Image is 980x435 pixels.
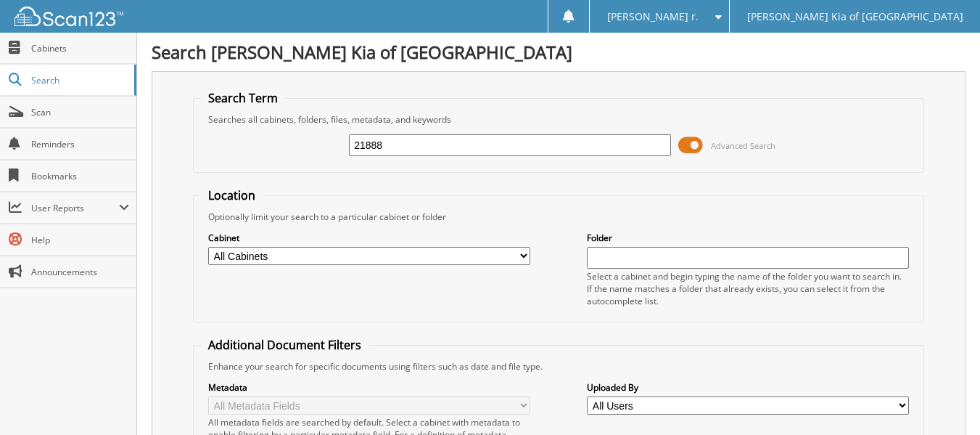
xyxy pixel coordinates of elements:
[15,7,123,26] img: scan123-logo-white.svg
[31,202,119,214] span: User Reports
[201,113,916,126] div: Searches all cabinets, folders, files, metadata, and keywords
[607,12,699,21] span: [PERSON_NAME] r.
[587,232,909,244] label: Folder
[31,106,129,118] span: Scan
[587,270,909,307] div: Select a cabinet and begin typing the name of the folder you want to search in. If the name match...
[747,12,963,21] span: [PERSON_NAME] Kia of [GEOGRAPHIC_DATA]
[201,90,285,106] legend: Search Term
[208,381,530,394] label: Metadata
[31,170,129,182] span: Bookmarks
[152,40,965,64] h1: Search [PERSON_NAME] Kia of [GEOGRAPHIC_DATA]
[31,74,127,86] span: Search
[31,42,129,54] span: Cabinets
[201,211,916,223] div: Optionally limit your search to a particular cabinet or folder
[201,337,368,353] legend: Additional Document Filters
[31,266,129,278] span: Announcements
[31,138,129,150] span: Reminders
[201,360,916,373] div: Enhance your search for specific documents using filters such as date and file type.
[711,140,775,151] span: Advanced Search
[31,234,129,246] span: Help
[587,381,909,394] label: Uploaded By
[208,232,530,244] label: Cabinet
[201,187,263,203] legend: Location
